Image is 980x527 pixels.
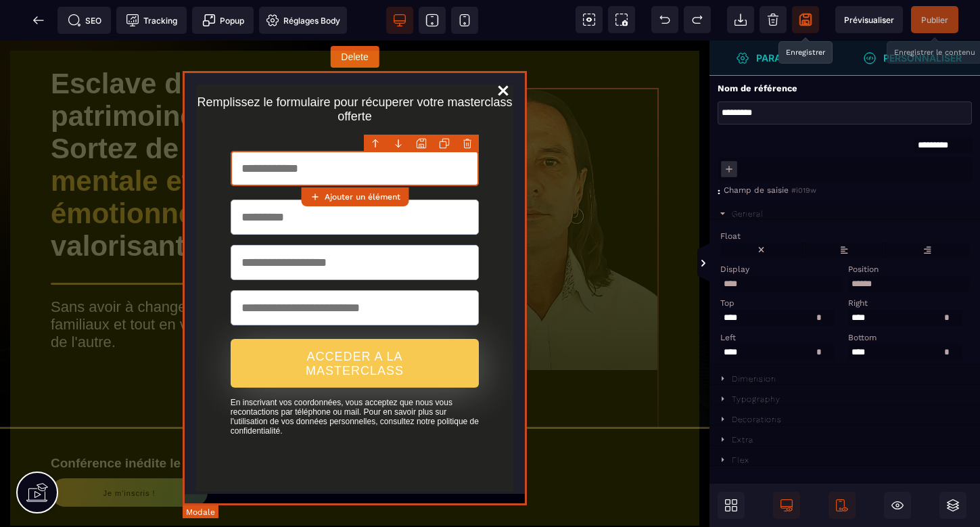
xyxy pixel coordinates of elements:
span: Ouvrir les calques [939,492,966,519]
p: Nom de référence [718,83,797,95]
span: Code de suivi [116,7,187,34]
div: Flex [732,455,749,465]
span: Champ de saisie [724,185,789,195]
span: Défaire [651,6,678,33]
span: Display [720,265,749,274]
strong: Ajouter un élément [325,192,400,202]
span: Afficher le mobile [829,492,856,519]
span: Capture d'écran [608,6,635,33]
span: Afficher les vues [709,244,723,284]
span: Right [848,298,868,308]
span: Créer une alerte modale [192,7,254,34]
span: Popup [202,14,244,27]
span: Ouvrir les blocs [718,492,745,519]
text: En inscrivant vos coordonnées, vous acceptez que nous vous recontactions par téléphone ou mail. P... [231,354,480,395]
div: Decorations [732,415,782,424]
span: Réglages Body [266,14,340,27]
span: Top [720,298,734,308]
span: Tracking [126,14,177,27]
span: Aperçu [835,6,903,33]
span: Float [720,231,741,241]
span: Ouvrir le gestionnaire de styles [709,41,845,76]
button: Ajouter un élément [301,187,409,206]
button: ACCEDER A LA MASTERCLASS [231,298,480,347]
strong: Paramètres [756,53,819,63]
span: Nettoyage [760,6,787,33]
span: Publier [921,15,948,25]
span: Métadata SEO [57,7,111,34]
span: Retour [25,7,52,34]
span: Favicon [259,7,347,34]
div: Extra [732,435,753,444]
span: Afficher le desktop [773,492,800,519]
div: General [732,209,764,219]
span: Rétablir [684,6,711,33]
span: Enregistrer le contenu [911,6,958,33]
strong: Personnaliser [883,53,962,63]
span: Prévisualiser [844,15,894,25]
span: Voir tablette [419,7,446,34]
text: Remplissez le formulaire pour récuperer votre masterclass offerte [197,51,513,87]
span: Ouvrir le gestionnaire de styles [845,41,980,76]
span: Left [720,333,736,342]
span: SEO [68,14,101,27]
a: Close [486,37,521,72]
span: Enregistrer [792,6,819,33]
span: Bottom [848,333,877,342]
div: Typography [732,394,780,404]
span: #i019w [791,186,816,195]
span: Voir les composants [576,6,603,33]
span: Position [848,265,879,274]
span: Masquer le bloc [884,492,911,519]
span: Voir bureau [386,7,413,34]
span: Voir mobile [451,7,478,34]
span: Importer [727,6,754,33]
div: : [718,185,724,198]
div: Dimension [732,374,776,384]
